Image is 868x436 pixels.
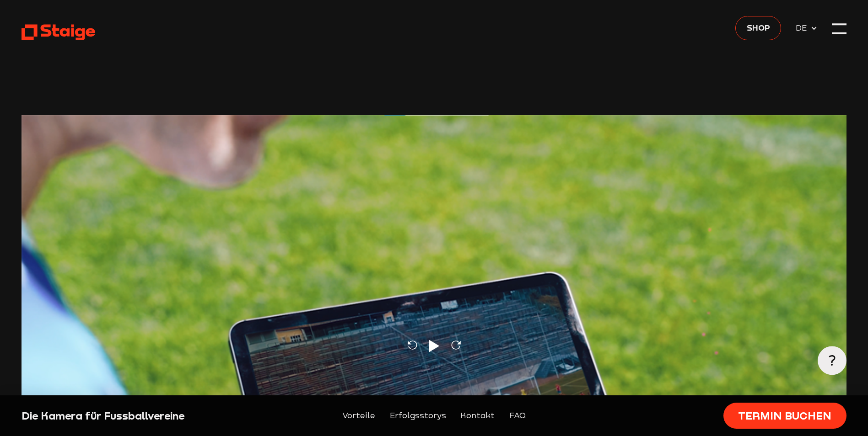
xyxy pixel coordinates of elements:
[796,21,810,34] span: DE
[723,403,846,429] a: Termin buchen
[735,16,781,40] a: Shop
[22,409,220,423] div: Die Kamera für Fussballvereine
[342,409,375,422] a: Vorteile
[747,21,770,34] span: Shop
[390,409,446,422] a: Erfolgsstorys
[460,409,495,422] a: Kontakt
[509,409,526,422] a: FAQ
